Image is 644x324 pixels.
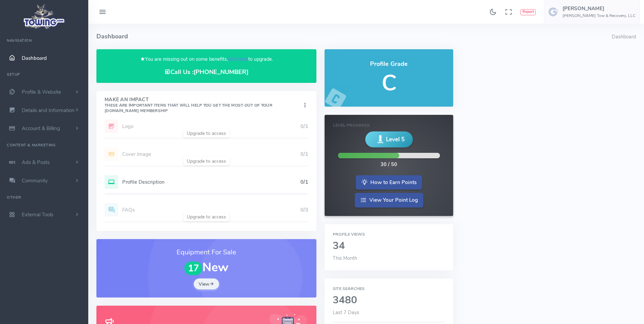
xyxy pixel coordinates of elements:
span: 17 [184,262,203,275]
span: Dashboard [22,55,47,61]
h2: 3480 [333,295,445,306]
h5: 0/1 [300,179,308,185]
h6: [PERSON_NAME] Tow & Recovery, LLC [563,14,636,18]
span: Level 5 [386,135,405,144]
h6: Site Searches [333,287,445,291]
h5: Profile Description [122,179,300,185]
span: Ads & Posts [22,159,50,166]
h3: Equipment For Sale [105,247,308,257]
span: Account & Billing [22,125,60,132]
small: These are important items that will help you get the most out of your [DOMAIN_NAME] Membership [105,103,272,113]
h4: Profile Grade [333,61,445,68]
h4: Make An Impact [105,97,301,113]
h2: 34 [333,240,445,252]
a: [PHONE_NUMBER] [194,68,249,76]
a: click here [228,56,248,62]
span: Profile & Website [22,89,61,95]
span: Community [22,177,48,184]
h5: [PERSON_NAME] [563,6,636,11]
li: Dashboard [612,33,636,41]
a: How to Earn Points [356,175,422,190]
div: 30 / 50 [381,161,397,168]
span: Last 7 Days [333,309,359,316]
h6: Level Progress [333,123,445,128]
img: logo [21,2,67,31]
h4: Call Us : [105,69,308,76]
span: External Tools [22,211,53,218]
a: View [194,278,219,289]
h6: Profile Views [333,232,445,237]
h1: New [105,261,308,275]
a: View Your Point Log [355,193,423,208]
p: You are missing out on some benefits, to upgrade. [105,55,308,63]
img: user-image [548,6,559,17]
h5: C [333,71,445,95]
span: Details and Information [22,107,75,114]
span: This Month [333,255,357,262]
h4: Dashboard [96,24,612,49]
button: Report [520,9,536,15]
